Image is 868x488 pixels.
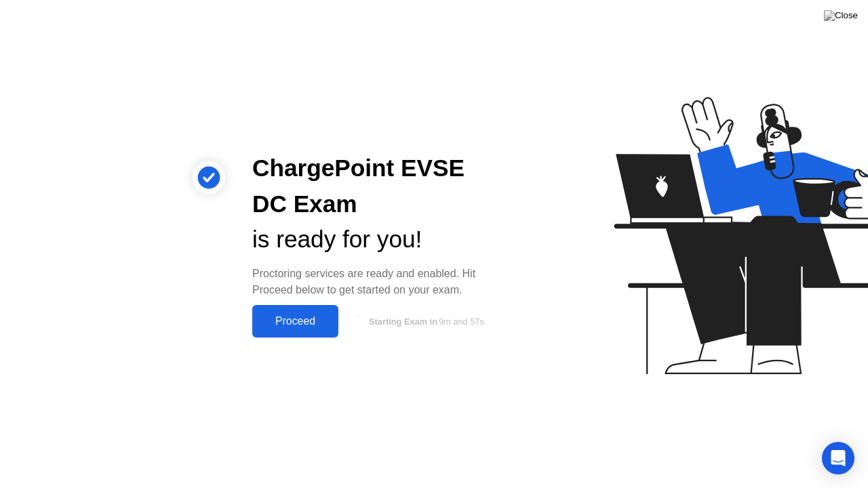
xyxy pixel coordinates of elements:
div: Proctoring services are ready and enabled. Hit Proceed below to get started on your exam. [252,266,505,298]
span: 9m and 57s [439,317,484,327]
div: is ready for you! [252,222,505,258]
div: Open Intercom Messenger [822,442,854,474]
div: ChargePoint EVSE DC Exam [252,150,505,222]
img: Close [824,10,858,21]
div: Proceed [256,315,334,327]
button: Proceed [252,305,338,338]
button: Starting Exam in9m and 57s [345,308,505,334]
